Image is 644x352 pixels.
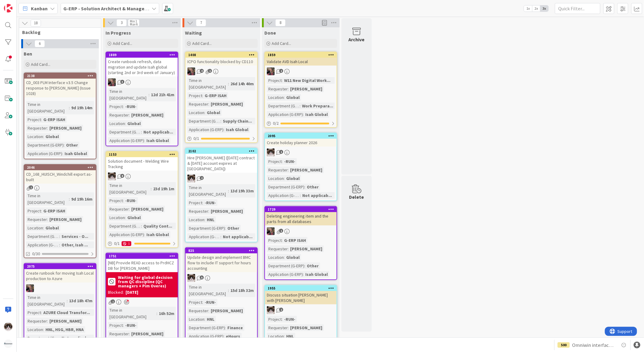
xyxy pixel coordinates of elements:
span: 2 [279,69,283,73]
div: Department (G-ERP) [26,233,59,240]
div: 0/2 [265,120,337,127]
span: : [144,137,145,144]
span: 0/30 [32,251,40,257]
div: Work Prepara... [300,103,335,109]
span: : [125,120,126,127]
div: 13d 19h 33m [229,188,255,194]
div: 825 [186,248,257,253]
span: Backlog [22,29,93,35]
div: 1153 [109,152,178,157]
div: Time in [GEOGRAPHIC_DATA] [187,184,228,198]
span: 2 [200,176,204,180]
span: 1 [111,300,115,303]
div: 1408ICPO functionality blocked by CD110 [186,52,257,66]
div: 1729 [268,207,337,212]
div: BF [24,284,96,292]
div: [DATE] [126,289,138,296]
span: : [62,150,63,157]
div: Kv [186,174,257,182]
div: Location [267,175,284,182]
span: 2x [532,5,540,12]
span: : [67,297,68,304]
div: Application (G-ERP) [26,150,62,157]
div: 1889 [106,52,178,58]
div: 2075Create runbook for moving Isah Local production to Azure [24,264,96,283]
span: : [202,299,203,306]
div: G-ERP ISAH [42,116,67,123]
span: : [223,126,224,133]
div: 1751 [109,254,178,258]
div: G-ERP ISAH [203,92,228,99]
div: Application (G-ERP) [26,242,59,248]
span: : [288,245,289,252]
div: Department (G-ERP) [187,225,225,232]
span: Add Card... [192,41,212,46]
span: In Progress [106,30,131,36]
div: Project [267,237,282,244]
div: BF [265,67,337,75]
span: Add Card... [272,41,291,46]
div: Update design and implement BMC flow to include IT support for hours accounting [186,253,257,272]
div: Kv [265,148,337,156]
div: Requester [26,216,47,223]
div: Project [267,316,282,323]
div: 1153Solution document - Welding Wire Tracking [106,152,178,171]
div: Time in [GEOGRAPHIC_DATA] [108,307,156,320]
span: : [282,237,283,244]
span: : [300,103,300,109]
div: Project [187,199,202,206]
div: 13d 18h 47m [68,297,94,304]
span: 4 [200,69,204,73]
div: 1729 [265,207,337,212]
div: HNL [205,216,216,223]
span: : [284,254,285,261]
div: Location [26,133,43,140]
div: Application (G-ERP) [187,126,223,133]
div: 15d 18h 32m [229,287,255,294]
span: : [303,111,304,118]
span: 3x [540,5,548,12]
div: 2095 [265,133,337,139]
div: Isah Global [304,111,329,118]
div: 1729Deleting engineering item and the parts from all databases [265,207,337,225]
div: Requester [267,245,288,252]
div: 1408 [188,53,257,57]
div: Global [285,254,301,261]
div: Requester [187,101,208,107]
div: Location [267,254,284,261]
div: Department (G-ERP) [26,142,64,148]
span: : [220,233,221,240]
img: BF [267,227,275,235]
div: Location [187,109,204,116]
span: : [228,80,229,87]
div: Requester [267,86,288,92]
div: HNL [205,316,216,323]
div: -RUN- [283,158,297,165]
div: 1955Discuss situation [PERSON_NAME] with [PERSON_NAME] [265,286,337,304]
div: 825Update design and implement BMC flow to include IT support for hours accounting [186,248,257,272]
span: 2 [279,308,283,312]
span: 1 [279,229,283,233]
div: 9d 19h 14m [70,104,94,111]
div: -RUN- [203,299,217,306]
div: Project [26,208,41,214]
span: 0 / 1 [114,240,120,247]
span: : [64,142,65,148]
div: 16h 52m [157,310,176,317]
div: [PERSON_NAME] [209,101,244,107]
span: : [47,216,48,223]
span: : [202,199,203,206]
span: 8 [275,19,286,26]
div: Department (G-ERP) [108,223,141,229]
div: CD_168_HUISCH_Windchill export as-built [24,170,96,184]
div: Other [305,262,320,269]
div: 1153 [106,152,178,157]
div: Create runbook for moving Isah Local production to Azure [24,269,96,283]
span: : [208,101,209,107]
div: 2138CD_003 PLM Interface v3.5 Change response to [PERSON_NAME] (Issue 1028) [24,73,96,97]
div: Time in [GEOGRAPHIC_DATA] [187,77,228,90]
div: Project [267,158,282,165]
div: Global [44,225,60,231]
div: [PERSON_NAME] [209,307,244,314]
div: 1889Create runbook refresh, data migration and update Isah global (starting 2nd or 3rd week of Ja... [106,52,178,76]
